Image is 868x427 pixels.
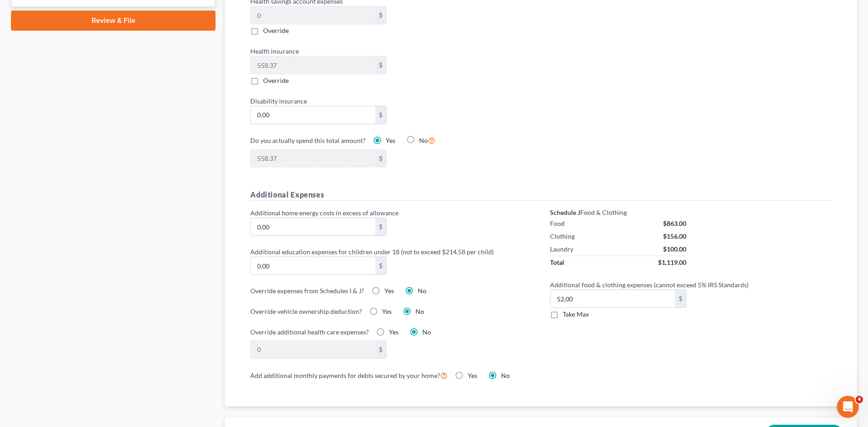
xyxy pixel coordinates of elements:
label: Add additional monthly payments for debts secured by your home? [250,370,447,381]
a: Review & File [11,11,216,31]
label: Override expenses from Schedules I & J? [250,286,364,296]
span: Yes [386,137,395,144]
input: 0.00 [251,218,375,235]
label: Health insurance [246,46,536,56]
span: Yes [389,328,399,336]
span: Take Max [563,310,589,318]
div: $ [375,150,386,167]
label: Additional education expenses for children under 18 (not to exceed $214.58 per child) [246,247,536,257]
input: 0.00 [251,106,375,124]
div: Food & Clothing [550,208,686,217]
span: 4 [856,396,863,403]
div: $ [375,257,386,274]
label: Disability insurance [246,96,536,106]
span: Yes [384,287,394,295]
span: Yes [382,307,392,315]
span: No [501,372,510,379]
div: $ [375,6,386,24]
label: Additional home energy costs in excess of allowance [246,208,536,218]
label: Override vehicle ownership deduction? [250,307,362,316]
h5: Additional Expenses [250,189,831,201]
input: 0.00 [251,341,375,358]
span: Yes [468,372,477,379]
label: Override additional health care expenses? [250,327,369,337]
input: 0.00 [251,150,375,167]
strong: Schedule J [550,208,580,216]
div: $1,119.00 [658,258,686,267]
span: No [418,287,426,295]
iframe: Intercom live chat [837,396,859,418]
span: No [422,328,431,336]
div: $ [375,106,386,124]
label: Additional food & clothing expenses (cannot exceed 5% IRS Standards) [545,280,836,290]
div: $156.00 [663,232,686,241]
div: $ [375,218,386,235]
input: 0.00 [251,56,375,74]
div: $ [675,290,686,307]
div: Laundry [550,245,573,254]
div: Total [550,258,564,267]
input: 0.00 [251,257,375,274]
label: Do you actually spend this total amount? [250,136,366,145]
div: $ [375,341,386,358]
input: 0.00 [251,6,375,24]
span: No [415,307,424,315]
div: $ [375,56,386,74]
span: No [419,137,428,144]
div: $863.00 [663,219,686,228]
div: $100.00 [663,245,686,254]
div: Clothing [550,232,575,241]
input: 0.00 [550,290,674,307]
div: Food [550,219,565,228]
span: Override [263,27,289,34]
span: Override [263,77,289,84]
